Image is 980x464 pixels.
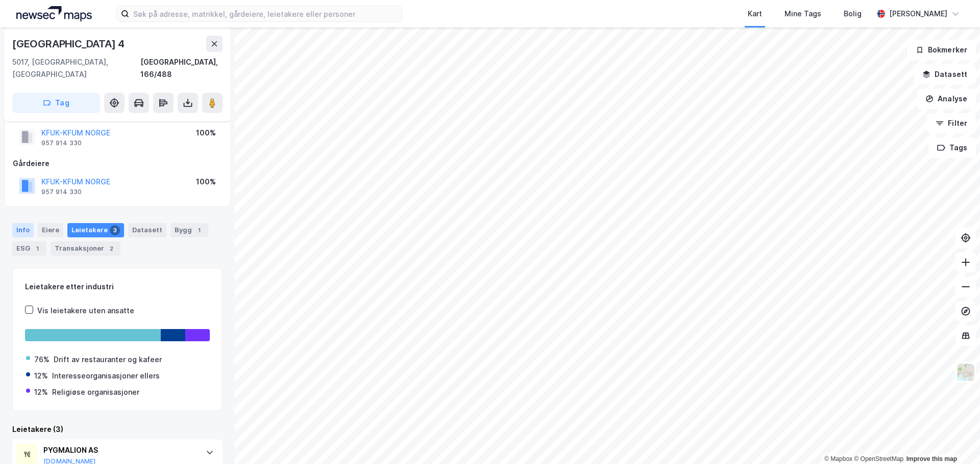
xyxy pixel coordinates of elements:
[844,8,862,20] div: Bolig
[824,455,852,462] a: Mapbox
[129,6,402,21] input: Søk på adresse, matrikkel, gårdeiere, leietakere eller personer
[54,353,162,366] div: Drift av restauranter og kafeer
[12,93,100,113] button: Tag
[32,243,42,254] div: 1
[785,8,821,20] div: Mine Tags
[194,225,204,235] div: 1
[854,455,903,462] a: OpenStreetMap
[927,113,976,133] button: Filter
[16,6,92,21] img: logo.a4113a55bc3d86da70a041830d287a7e.svg
[52,386,139,398] div: Religiøse organisasjoner
[37,305,134,317] div: Vis leietakere uten ansatte
[196,176,216,188] div: 100%
[43,444,195,456] div: PYGMALION AS
[929,415,980,464] div: Kontrollprogram for chat
[917,89,976,109] button: Analyse
[12,423,223,435] div: Leietakere (3)
[128,223,166,237] div: Datasett
[748,8,762,20] div: Kart
[196,127,216,139] div: 100%
[956,363,975,382] img: Z
[140,56,223,80] div: [GEOGRAPHIC_DATA], 166/488
[41,139,82,147] div: 957 914 330
[889,8,947,20] div: [PERSON_NAME]
[34,353,50,366] div: 76%
[38,223,63,237] div: Eiere
[914,64,976,85] button: Datasett
[907,40,976,60] button: Bokmerker
[67,223,124,237] div: Leietakere
[52,370,160,382] div: Interesseorganisasjoner ellers
[906,455,957,462] a: Improve this map
[106,243,116,254] div: 2
[929,415,980,464] iframe: Chat Widget
[170,223,208,237] div: Bygg
[12,56,140,80] div: 5017, [GEOGRAPHIC_DATA], [GEOGRAPHIC_DATA]
[928,138,976,158] button: Tags
[13,157,222,170] div: Gårdeiere
[12,223,34,237] div: Info
[51,241,120,256] div: Transaksjoner
[41,188,82,196] div: 957 914 330
[110,225,120,235] div: 3
[25,281,210,293] div: Leietakere etter industri
[12,36,127,52] div: [GEOGRAPHIC_DATA] 4
[34,370,48,382] div: 12%
[34,386,48,398] div: 12%
[12,241,46,256] div: ESG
